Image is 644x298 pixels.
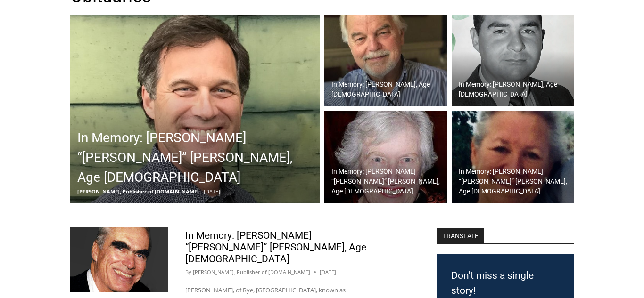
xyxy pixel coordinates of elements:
h2: In Memory: [PERSON_NAME] “[PERSON_NAME]” [PERSON_NAME], Age [DEMOGRAPHIC_DATA] [459,167,572,196]
a: In Memory: [PERSON_NAME] “[PERSON_NAME]” [PERSON_NAME], Age [DEMOGRAPHIC_DATA] [185,230,366,265]
span: By [185,268,191,276]
h2: In Memory: [PERSON_NAME] “[PERSON_NAME]” [PERSON_NAME], Age [DEMOGRAPHIC_DATA] [77,128,317,187]
strong: TRANSLATE [437,228,484,243]
span: [PERSON_NAME], Publisher of [DOMAIN_NAME] [77,188,199,195]
h2: In Memory: [PERSON_NAME] “[PERSON_NAME]” [PERSON_NAME], Age [DEMOGRAPHIC_DATA] [331,167,445,196]
h3: Don't miss a single story! [451,268,560,298]
time: [DATE] [320,268,336,276]
a: In Memory: [PERSON_NAME] “[PERSON_NAME]” [PERSON_NAME], Age [DEMOGRAPHIC_DATA] [324,111,447,203]
a: [PERSON_NAME], Publisher of [DOMAIN_NAME] [193,268,310,275]
h2: In Memory: [PERSON_NAME], Age [DEMOGRAPHIC_DATA] [331,80,445,99]
span: [DATE] [204,188,220,195]
a: In Memory: [PERSON_NAME], Age [DEMOGRAPHIC_DATA] [324,15,447,107]
a: In Memory: [PERSON_NAME] “[PERSON_NAME]” [PERSON_NAME], Age [DEMOGRAPHIC_DATA] [452,111,574,203]
span: - [200,188,202,195]
a: In Memory: [PERSON_NAME], Age [DEMOGRAPHIC_DATA] [452,15,574,107]
img: Obituary - John Gleason [324,15,447,107]
img: Obituary - Margaret Sweeney [324,111,447,203]
h2: In Memory: [PERSON_NAME], Age [DEMOGRAPHIC_DATA] [459,80,572,99]
img: Obituary - Eugene Mulhern [452,15,574,107]
img: Obituary - John Heffernan -2 [70,227,168,292]
img: Obituary - Diana Steers - 2 [452,111,574,203]
a: In Memory: [PERSON_NAME] “[PERSON_NAME]” [PERSON_NAME], Age [DEMOGRAPHIC_DATA] [PERSON_NAME], Pub... [70,15,320,203]
img: Obituary - William Nicholas Leary (Bill) [70,15,320,203]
